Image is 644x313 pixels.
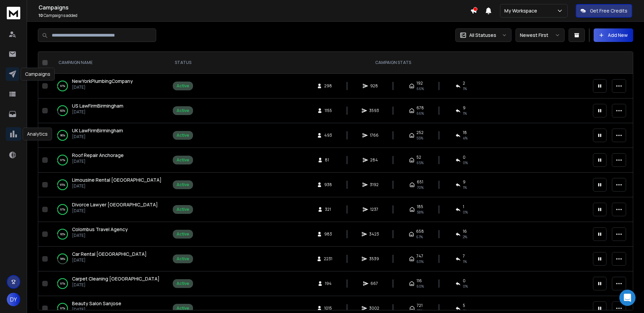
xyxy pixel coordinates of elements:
[60,181,65,188] p: 95 %
[324,256,332,262] span: 2231
[176,133,189,138] div: Active
[50,98,169,123] td: 82%US LawFirmBirmingham[DATE]
[594,28,633,42] button: Add New
[416,86,424,91] span: 66 %
[576,4,632,18] button: Get Free Credits
[72,78,133,85] a: NewYorkPlumbingCompany
[72,300,121,307] a: Beauty Salon Sanjose
[370,83,378,89] span: 928
[60,255,65,262] p: 58 %
[416,81,423,86] span: 192
[72,152,124,159] a: Roof Repair Anchorage
[325,157,332,163] span: 81
[416,105,424,111] span: 678
[50,52,169,74] th: CAMPAIGN NAME
[50,74,169,98] td: 97%NewYorkPlumbingCompany[DATE]
[72,201,158,208] span: Divorce Lawyer [GEOGRAPHIC_DATA]
[463,135,468,141] span: 4 %
[176,207,189,212] div: Active
[21,68,55,81] div: Campaigns
[417,303,423,308] span: 721
[72,177,162,183] a: Limousine Rental [GEOGRAPHIC_DATA]
[324,231,332,237] span: 983
[463,204,464,209] span: 1
[463,105,466,111] span: 9
[176,83,189,89] div: Active
[72,275,160,282] span: Carpet Cleaning [GEOGRAPHIC_DATA]
[417,209,424,215] span: 58 %
[463,130,467,135] span: 18
[50,173,169,197] td: 95%Limousine Rental [GEOGRAPHIC_DATA][DATE]
[60,305,65,312] p: 97 %
[463,160,468,165] span: 0 %
[50,197,169,222] td: 97%Divorce Lawyer [GEOGRAPHIC_DATA][DATE]
[463,86,467,91] span: 1 %
[369,231,379,237] span: 3423
[590,7,627,14] p: Get Free Credits
[416,278,422,284] span: 116
[416,259,424,264] span: 63 %
[416,284,424,289] span: 60 %
[50,247,169,271] td: 58%Car Rental [GEOGRAPHIC_DATA][DATE]
[416,253,423,259] span: 747
[417,204,423,209] span: 185
[50,271,169,296] td: 97%Carpet Cleaning [GEOGRAPHIC_DATA][DATE]
[463,278,466,284] span: 0
[619,290,636,306] div: Open Intercom Messenger
[370,207,378,212] span: 1237
[72,275,160,282] a: Carpet Cleaning [GEOGRAPHIC_DATA]
[60,280,65,287] p: 97 %
[60,83,65,89] p: 97 %
[463,111,467,116] span: 1 %
[176,256,189,262] div: Active
[72,251,147,257] span: Car Rental [GEOGRAPHIC_DATA]
[50,148,169,173] td: 97%Roof Repair Anchorage[DATE]
[370,157,378,163] span: 284
[369,256,379,262] span: 3539
[369,108,379,113] span: 3593
[463,253,465,259] span: 7
[72,300,121,307] span: Beauty Salon Sanjose
[72,134,123,139] p: [DATE]
[72,282,160,288] p: [DATE]
[371,281,378,286] span: 667
[463,155,466,160] span: 0
[39,3,470,12] h1: Campaigns
[176,281,189,286] div: Active
[72,103,123,109] span: US LawFirmBirmingham
[7,293,20,306] button: DY
[369,306,379,311] span: 3002
[324,306,332,311] span: 1015
[176,157,189,163] div: Active
[176,231,189,237] div: Active
[60,107,65,114] p: 82 %
[416,155,421,160] span: 52
[72,208,158,214] p: [DATE]
[72,78,133,84] span: NewYorkPlumbingCompany
[516,28,565,42] button: Newest First
[324,83,332,89] span: 298
[417,185,424,190] span: 70 %
[324,182,332,187] span: 938
[416,111,424,116] span: 66 %
[72,226,128,232] span: Colombus Travel Agency
[416,229,424,234] span: 658
[463,179,466,185] span: 9
[72,85,133,90] p: [DATE]
[7,7,20,19] img: logo
[72,251,147,258] a: Car Rental [GEOGRAPHIC_DATA]
[50,222,169,247] td: 92%Colombus Travel Agency[DATE]
[169,52,197,74] th: STATUS
[416,130,424,135] span: 252
[39,13,43,18] span: 10
[463,284,468,289] span: 0 %
[416,135,423,141] span: 55 %
[325,108,332,113] span: 1155
[72,109,123,115] p: [DATE]
[176,108,189,113] div: Active
[325,281,332,286] span: 194
[463,303,465,308] span: 5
